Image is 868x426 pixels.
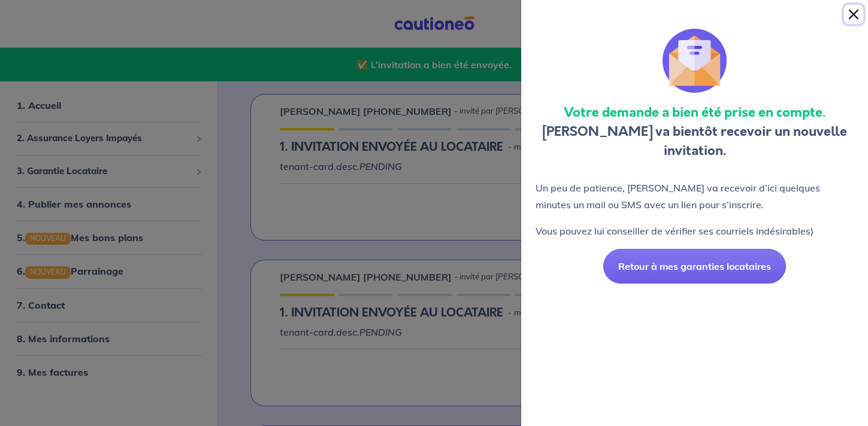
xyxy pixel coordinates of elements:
button: Retour à mes garanties locataires [603,249,786,284]
p: Vous pouvez lui conseiller de vérifier ses courriels indésirables) [536,223,854,239]
p: Un peu de patience, [PERSON_NAME] va recevoir d’ici quelques minutes un mail ou SMS avec un lien ... [536,179,854,213]
strong: Votre demande a bien été prise en compte. [564,103,825,121]
button: Close [844,5,863,24]
img: illu_invit.svg [663,29,727,93]
p: [PERSON_NAME] va bientôt recevoir un nouvelle invitation. [536,103,854,160]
